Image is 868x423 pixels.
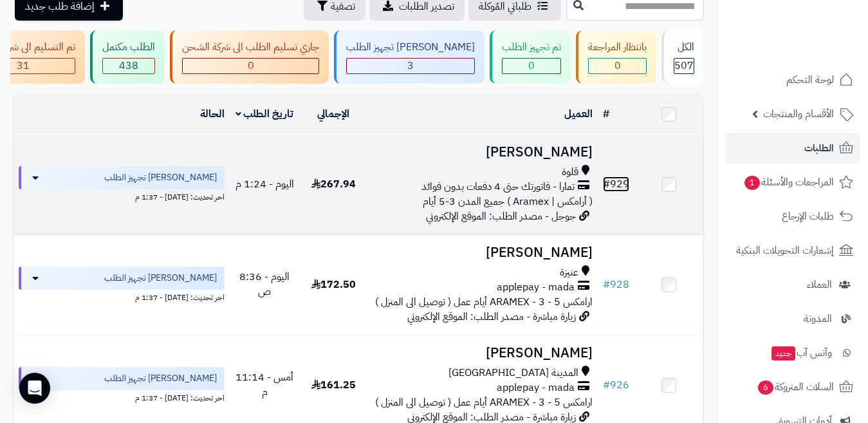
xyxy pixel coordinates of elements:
a: العميل [564,106,593,122]
span: applepay - mada [497,280,575,295]
a: المراجعات والأسئلة1 [725,167,860,198]
span: 438 [119,58,138,73]
a: الطلبات [725,133,860,164]
span: قلوة [562,165,578,180]
span: 172.50 [311,277,356,292]
span: المدونة [804,310,832,328]
div: تم تجهيز الطلب [502,40,561,55]
a: # [603,106,609,122]
a: جاري تسليم الطلب الى شركة الشحن 0 [167,30,331,84]
h3: [PERSON_NAME] [373,245,593,260]
div: اخر تحديث: [DATE] - 1:37 م [19,390,225,404]
span: جوجل - مصدر الطلب: الموقع الإلكتروني [426,209,576,224]
span: 507 [674,58,694,73]
a: [PERSON_NAME] تجهيز الطلب 3 [331,30,487,84]
div: اخر تحديث: [DATE] - 1:37 م [19,189,225,203]
span: وآتس آب [770,344,832,362]
a: #926 [603,377,629,393]
span: جديد [771,346,795,361]
span: [PERSON_NAME] تجهيز الطلب [104,372,217,385]
div: الطلب مكتمل [102,40,155,55]
div: 0 [589,59,646,73]
span: السلات المتروكة [757,378,834,396]
span: المراجعات والأسئلة [743,173,834,191]
h3: [PERSON_NAME] [373,346,593,361]
span: عنيزة [560,265,578,280]
div: بانتظار المراجعة [588,40,647,55]
a: لوحة التحكم [725,64,860,95]
span: اليوم - 1:24 م [235,176,294,192]
span: طلبات الإرجاع [782,207,834,225]
span: # [603,377,610,393]
div: جاري تسليم الطلب الى شركة الشحن [182,40,319,55]
a: #928 [603,277,629,292]
a: إشعارات التحويلات البنكية [725,235,860,266]
span: اليوم - 8:36 ص [239,269,290,299]
div: 0 [503,59,560,73]
span: 161.25 [311,377,356,393]
div: 438 [103,59,154,73]
a: الحالة [200,106,225,122]
span: applepay - mada [497,381,575,395]
img: logo-2.png [780,36,856,63]
a: وآتس آبجديد [725,337,860,368]
span: 267.94 [311,176,356,192]
span: 1 [744,176,760,190]
a: السلات المتروكة6 [725,371,860,402]
a: الكل507 [659,30,706,84]
a: العملاء [725,269,860,300]
span: الأقسام والمنتجات [763,105,834,123]
span: [PERSON_NAME] تجهيز الطلب [104,171,217,184]
span: المدينة [GEOGRAPHIC_DATA] [448,366,578,381]
span: 6 [758,381,773,395]
a: تم تجهيز الطلب 0 [487,30,573,84]
span: لوحة التحكم [786,71,834,89]
a: تاريخ الطلب [235,106,294,122]
span: 0 [528,58,535,73]
span: 0 [614,58,621,73]
span: زيارة مباشرة - مصدر الطلب: الموقع الإلكتروني [407,309,576,324]
span: # [603,176,610,192]
a: بانتظار المراجعة 0 [573,30,659,84]
span: ( أرامكس | Aramex ) جميع المدن 3-5 أيام [423,194,593,209]
span: 3 [407,58,414,73]
h3: [PERSON_NAME] [373,145,593,160]
a: طلبات الإرجاع [725,201,860,232]
div: 3 [347,59,474,73]
div: [PERSON_NAME] تجهيز الطلب [346,40,475,55]
div: Open Intercom Messenger [19,373,50,404]
span: الطلبات [804,139,834,157]
span: ارامكس ARAMEX - 3 - 5 أيام عمل ( توصيل الى المنزل ) [375,395,593,410]
span: ارامكس ARAMEX - 3 - 5 أيام عمل ( توصيل الى المنزل ) [375,294,593,310]
span: العملاء [807,276,832,294]
div: اخر تحديث: [DATE] - 1:37 م [19,290,225,303]
span: إشعارات التحويلات البنكية [736,241,834,259]
a: الطلب مكتمل 438 [88,30,167,84]
span: تمارا - فاتورتك حتى 4 دفعات بدون فوائد [421,180,575,194]
span: [PERSON_NAME] تجهيز الطلب [104,272,217,285]
a: #929 [603,176,629,192]
div: 0 [183,59,319,73]
span: 31 [17,58,30,73]
span: أمس - 11:14 م [235,370,293,400]
a: المدونة [725,303,860,334]
div: الكل [674,40,694,55]
span: # [603,277,610,292]
a: الإجمالي [317,106,349,122]
span: 0 [248,58,254,73]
